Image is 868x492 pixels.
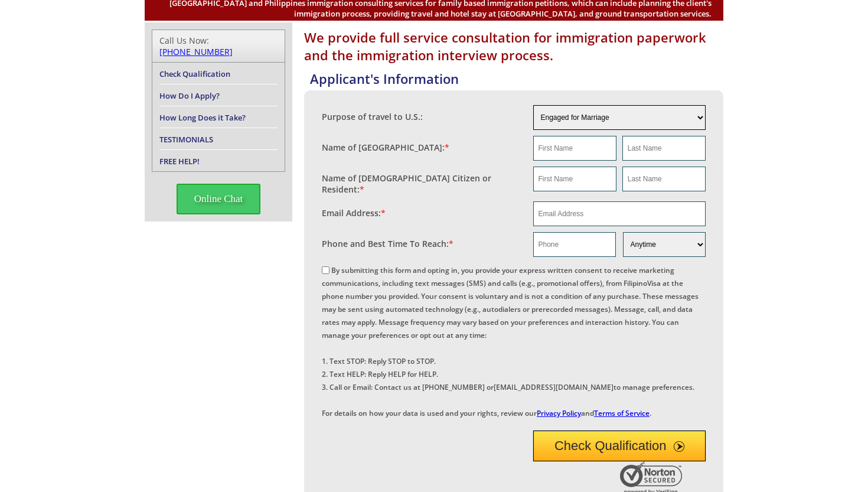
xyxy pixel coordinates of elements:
button: Check Qualification [533,431,706,461]
input: Email Address [533,201,706,226]
div: Call Us Now: [159,35,278,57]
h1: We provide full service consultation for immigration paperwork and the immigration interview proc... [304,28,723,64]
label: By submitting this form and opting in, you provide your express written consent to receive market... [322,265,699,418]
span: Online Chat [177,184,261,214]
a: How Long Does it Take? [159,112,246,123]
a: Privacy Policy [537,408,581,418]
input: Last Name [622,136,706,161]
a: TESTIMONIALS [159,134,213,145]
input: First Name [533,136,616,161]
input: By submitting this form and opting in, you provide your express written consent to receive market... [322,266,329,274]
a: [PHONE_NUMBER] [159,46,233,57]
select: Phone and Best Reach Time are required. [623,232,706,257]
a: How Do I Apply? [159,90,220,101]
h4: Applicant's Information [310,70,723,87]
label: Email Address: [322,207,386,219]
a: Check Qualification [159,69,230,79]
input: Phone [533,232,616,257]
a: Terms of Service [594,408,650,418]
label: Phone and Best Time To Reach: [322,238,453,249]
input: Last Name [622,167,706,191]
input: First Name [533,167,616,191]
label: Purpose of travel to U.S.: [322,111,423,122]
a: FREE HELP! [159,156,200,167]
label: Name of [DEMOGRAPHIC_DATA] Citizen or Resident: [322,172,521,195]
label: Name of [GEOGRAPHIC_DATA]: [322,142,449,153]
